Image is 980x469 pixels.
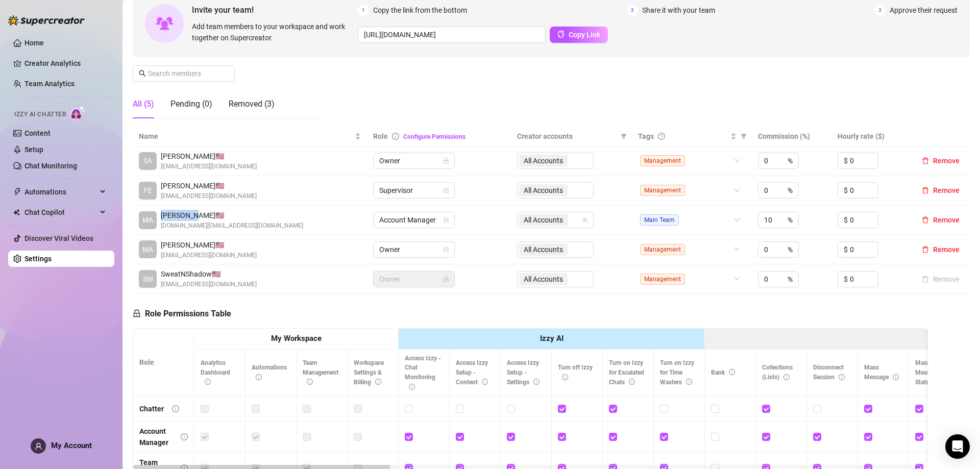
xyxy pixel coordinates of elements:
[557,31,565,38] span: copy
[482,379,488,385] span: info-circle
[379,183,449,198] span: Supervisor
[148,68,220,79] input: Search members
[443,158,449,164] span: lock
[392,133,399,140] span: info-circle
[443,217,449,223] span: lock
[303,359,338,386] span: Team Management
[945,434,970,459] div: Open Intercom Messenger
[24,129,51,137] a: Content
[192,4,358,16] span: Invite your team!
[139,403,164,414] div: Chatter
[443,246,449,253] span: lock
[686,379,692,385] span: info-circle
[161,191,257,201] span: [EMAIL_ADDRESS][DOMAIN_NAME]
[24,204,97,220] span: Chat Copilot
[933,157,960,165] span: Remove
[739,129,749,144] span: filter
[379,242,449,257] span: Owner
[161,162,257,171] span: [EMAIL_ADDRESS][DOMAIN_NAME]
[8,15,85,26] img: logo-BBDzfeDw.svg
[24,234,93,242] a: Discover Viral Videos
[379,153,449,168] span: Owner
[640,274,685,285] span: Management
[192,21,354,43] span: Add team members to your workspace and work together on Supercreator.
[161,210,303,221] span: [PERSON_NAME] 🇺🇸
[582,217,588,223] span: team
[443,276,449,282] span: lock
[540,334,563,343] strong: Izzy AI
[143,185,152,196] span: PE
[13,209,20,216] img: Chat Copilot
[933,245,960,254] span: Remove
[24,255,52,263] a: Settings
[918,155,964,167] button: Remove
[893,374,899,380] span: info-circle
[922,187,929,194] span: delete
[762,364,793,381] span: Collections (Lists)
[24,55,106,71] a: Creator Analytics
[640,214,679,226] span: Main Team
[524,214,563,226] span: All Accounts
[373,132,388,140] span: Role
[252,364,287,381] span: Automations
[922,216,929,224] span: delete
[533,379,540,385] span: info-circle
[24,184,97,200] span: Automations
[201,359,230,386] span: Analytics Dashboard
[640,155,685,166] span: Management
[256,374,262,380] span: info-circle
[161,251,257,260] span: [EMAIL_ADDRESS][DOMAIN_NAME]
[558,364,593,381] span: Turn off Izzy
[839,374,845,380] span: info-circle
[35,442,42,450] span: user
[133,98,154,110] div: All (5)
[519,214,568,226] span: All Accounts
[70,106,86,120] img: AI Chatter
[864,364,899,381] span: Mass Message
[658,133,665,140] span: question-circle
[143,155,152,166] span: SA
[139,70,146,77] span: search
[161,151,257,162] span: [PERSON_NAME] 🇺🇸
[172,405,179,412] span: info-circle
[741,133,747,139] span: filter
[14,110,66,119] span: Izzy AI Chatter
[161,280,257,289] span: [EMAIL_ADDRESS][DOMAIN_NAME]
[642,5,715,16] span: Share it with your team
[729,369,735,375] span: info-circle
[933,186,960,194] span: Remove
[629,379,635,385] span: info-circle
[51,441,92,450] span: My Account
[409,384,415,390] span: info-circle
[379,271,449,287] span: Owner
[161,239,257,251] span: [PERSON_NAME] 🇺🇸
[550,27,608,43] button: Copy Link
[874,5,886,16] span: 3
[918,214,964,226] button: Remove
[831,127,912,146] th: Hourly rate ($)
[24,80,75,88] a: Team Analytics
[133,308,231,320] h5: Role Permissions Table
[783,374,790,380] span: info-circle
[918,184,964,196] button: Remove
[13,188,21,196] span: thunderbolt
[229,98,275,110] div: Removed (3)
[24,39,44,47] a: Home
[373,5,467,16] span: Copy the link from the bottom
[133,309,141,317] span: lock
[142,214,153,226] span: MA
[205,379,211,385] span: info-circle
[358,5,369,16] span: 1
[922,246,929,253] span: delete
[517,131,617,142] span: Creator accounts
[609,359,644,386] span: Turn on Izzy for Escalated Chats
[403,133,465,140] a: Configure Permissions
[24,145,43,154] a: Setup
[627,5,638,16] span: 2
[922,157,929,164] span: delete
[161,268,257,280] span: SweatNShadow 🇺🇸
[569,31,600,39] span: Copy Link
[143,274,153,285] span: SW
[638,131,654,142] span: Tags
[640,244,685,255] span: Management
